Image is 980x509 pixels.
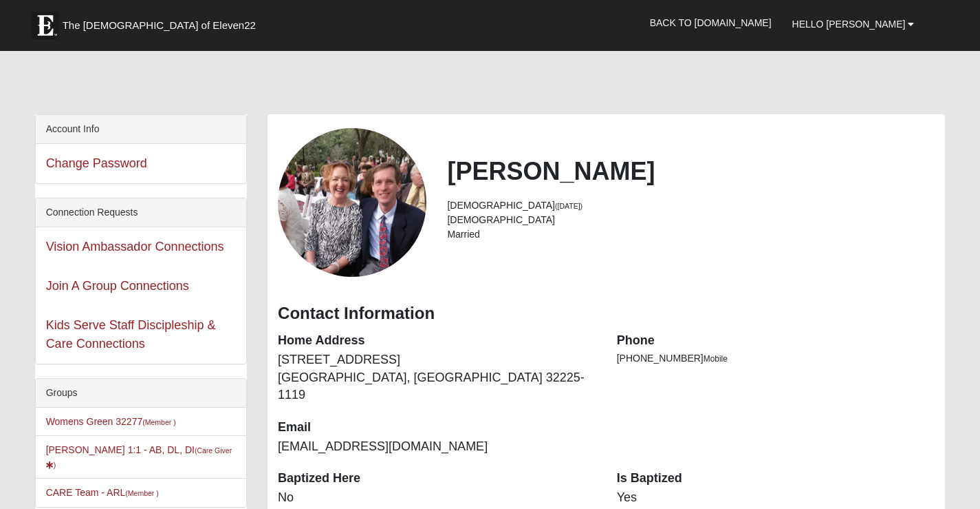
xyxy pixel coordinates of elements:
a: Womens Green 32277(Member ) [46,416,176,427]
div: Groups [36,379,246,408]
a: Join A Group Connections [46,279,189,293]
dd: Yes [617,489,935,507]
dt: Is Baptized [617,470,935,488]
h3: Contact Information [278,304,935,324]
div: Account Info [36,115,246,144]
span: Hello [PERSON_NAME] [792,19,906,30]
img: Eleven22 logo [32,12,59,39]
li: Married [447,227,935,242]
a: Kids Serve Staff Discipleship & Care Connections [46,318,216,351]
li: [PHONE_NUMBER] [617,351,935,366]
a: View Fullsize Photo [278,128,426,277]
h2: [PERSON_NAME] [447,156,935,186]
dt: Baptized Here [278,470,596,488]
dd: [EMAIL_ADDRESS][DOMAIN_NAME] [278,438,596,456]
span: Mobile [704,354,728,364]
small: (Member ) [142,418,175,426]
a: Vision Ambassador Connections [46,240,224,253]
li: [DEMOGRAPHIC_DATA] [447,213,935,227]
div: Connection Requests [36,198,246,227]
li: [DEMOGRAPHIC_DATA] [447,198,935,213]
a: [PERSON_NAME] 1:1 - AB, DL, DI(Care Giver) [46,444,232,470]
a: The [DEMOGRAPHIC_DATA] of Eleven22 [25,5,300,39]
dt: Email [278,419,596,437]
dd: [STREET_ADDRESS] [GEOGRAPHIC_DATA], [GEOGRAPHIC_DATA] 32225-1119 [278,351,596,404]
dt: Phone [617,332,935,350]
a: Change Password [46,156,147,170]
dt: Home Address [278,332,596,350]
span: The [DEMOGRAPHIC_DATA] of Eleven22 [63,19,256,32]
a: Hello [PERSON_NAME] [782,7,925,41]
small: ([DATE]) [555,202,582,210]
a: CARE Team - ARL(Member ) [46,487,159,498]
a: Back to [DOMAIN_NAME] [640,6,782,40]
dd: No [278,489,596,507]
small: (Member ) [125,489,158,497]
